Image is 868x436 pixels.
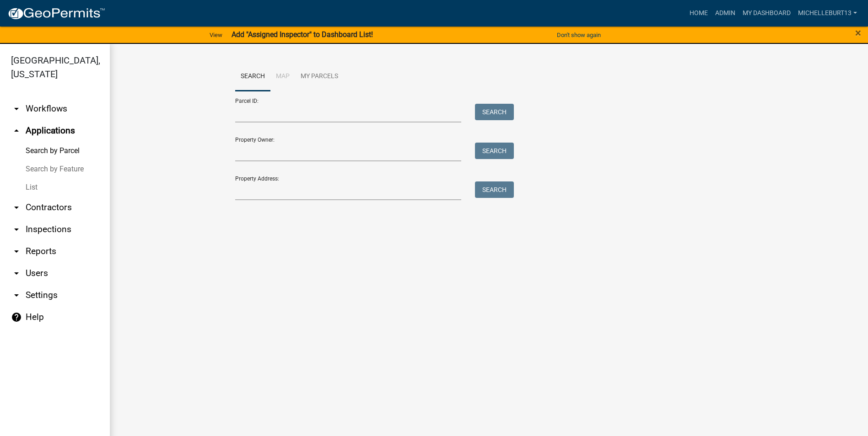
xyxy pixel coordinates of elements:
[475,181,514,198] button: Search
[794,5,861,22] a: michelleburt13
[235,62,270,91] a: Search
[855,27,861,38] button: Close
[11,290,22,301] i: arrow_drop_down
[712,5,739,22] a: Admin
[295,62,344,91] a: My Parcels
[475,104,514,120] button: Search
[11,103,22,114] i: arrow_drop_down
[739,5,794,22] a: My Dashboard
[686,5,712,22] a: Home
[11,268,22,279] i: arrow_drop_down
[232,30,373,39] strong: Add "Assigned Inspector" to Dashboard List!
[553,27,604,43] button: Don't show again
[11,312,22,323] i: help
[11,125,22,136] i: arrow_drop_up
[206,27,226,43] a: View
[11,224,22,235] i: arrow_drop_down
[11,202,22,213] i: arrow_drop_down
[855,27,861,39] span: ×
[475,143,514,159] button: Search
[11,246,22,257] i: arrow_drop_down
